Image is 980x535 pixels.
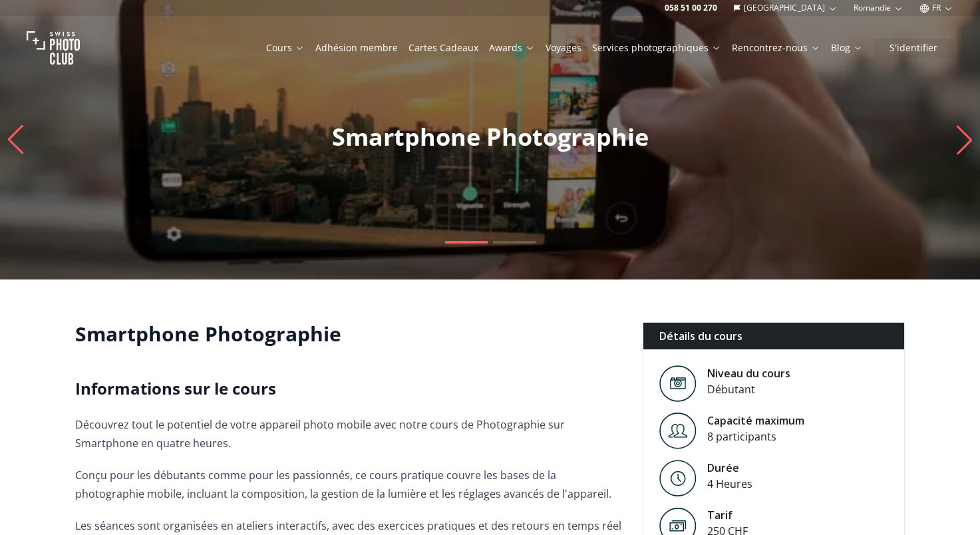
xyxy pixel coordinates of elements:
[831,41,863,55] a: Blog
[75,322,621,346] h1: Smartphone Photographie
[707,460,752,476] div: Durée
[659,413,697,449] img: Level
[707,365,790,381] div: Niveau du cours
[266,41,305,55] a: Cours
[540,39,587,57] button: Voyages
[315,41,398,55] a: Adhésion membre
[727,39,826,57] button: Rencontrez-nous
[484,39,540,57] button: Awards
[874,39,953,57] button: S'identifier
[75,466,621,503] p: Conçu pour les débutants comme pour les passionnés, ce cours pratique couvre les bases de la phot...
[707,413,804,429] div: Capacité maximum
[310,39,403,57] button: Adhésion membre
[587,39,727,57] button: Services photographiques
[261,39,310,57] button: Cours
[665,3,717,13] a: 058 51 00 270
[75,415,621,452] p: Découvrez tout le potentiel de votre appareil photo mobile avec notre cours de Photographie sur S...
[403,39,484,57] button: Cartes Cadeaux
[707,429,804,445] div: 8 participants
[592,41,721,55] a: Services photographiques
[659,460,697,496] img: Level
[659,365,697,402] img: Level
[707,381,790,397] div: Débutant
[27,21,80,75] img: Swiss photo club
[546,41,581,55] a: Voyages
[643,323,905,349] div: Détails du cours
[826,39,868,57] button: Blog
[707,476,752,492] div: 4 Heures
[408,41,478,55] a: Cartes Cadeaux
[707,507,775,523] div: Tarif
[75,378,621,399] h2: Informations sur le cours
[489,41,535,55] a: Awards
[732,41,820,55] a: Rencontrez-nous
